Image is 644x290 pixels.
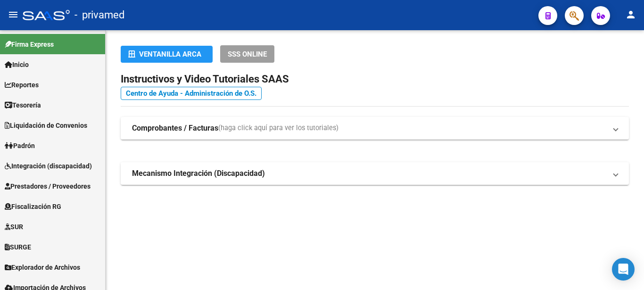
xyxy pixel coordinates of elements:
span: SUR [5,222,23,232]
span: Integración (discapacidad) [5,161,92,171]
span: Firma Express [5,39,54,50]
button: SSS ONLINE [220,45,274,63]
span: Explorador de Archivos [5,262,80,273]
span: - privamed [74,5,124,25]
span: (haga click aquí para ver los tutoriales) [218,123,339,133]
div: Open Intercom Messenger [612,258,635,281]
span: Inicio [5,59,29,70]
span: Fiscalización RG [5,201,61,212]
div: Ventanilla ARCA [128,46,205,63]
span: Reportes [5,80,39,90]
span: SURGE [5,242,31,252]
mat-expansion-panel-header: Mecanismo Integración (Discapacidad) [121,162,629,185]
span: Liquidación de Convenios [5,120,87,131]
span: Prestadores / Proveedores [5,181,91,191]
span: Tesorería [5,100,41,110]
span: Padrón [5,141,35,151]
strong: Comprobantes / Facturas [132,123,218,133]
mat-icon: menu [8,9,19,20]
a: Centro de Ayuda - Administración de O.S. [121,87,262,100]
span: SSS ONLINE [228,50,267,58]
mat-icon: person [625,9,636,20]
strong: Mecanismo Integración (Discapacidad) [132,168,265,179]
button: Ventanilla ARCA [121,46,213,63]
mat-expansion-panel-header: Comprobantes / Facturas(haga click aquí para ver los tutoriales) [121,117,629,140]
h2: Instructivos y Video Tutoriales SAAS [121,70,629,88]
